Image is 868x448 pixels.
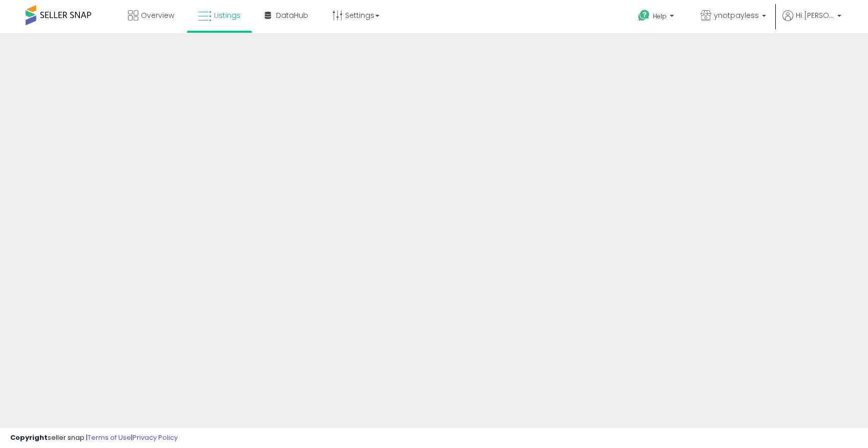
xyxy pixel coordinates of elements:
span: Listings [214,10,241,20]
div: seller snap | | [10,433,178,443]
a: Terms of Use [88,433,131,442]
a: Hi [PERSON_NAME] [782,10,841,33]
a: Help [630,2,684,33]
span: Help [653,12,667,20]
i: Get Help [638,9,650,22]
span: Hi [PERSON_NAME] [796,10,834,20]
span: Overview [141,10,174,20]
span: ynotpayless [714,10,759,20]
span: DataHub [276,10,308,20]
strong: Copyright [10,433,48,442]
a: Privacy Policy [133,433,178,442]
